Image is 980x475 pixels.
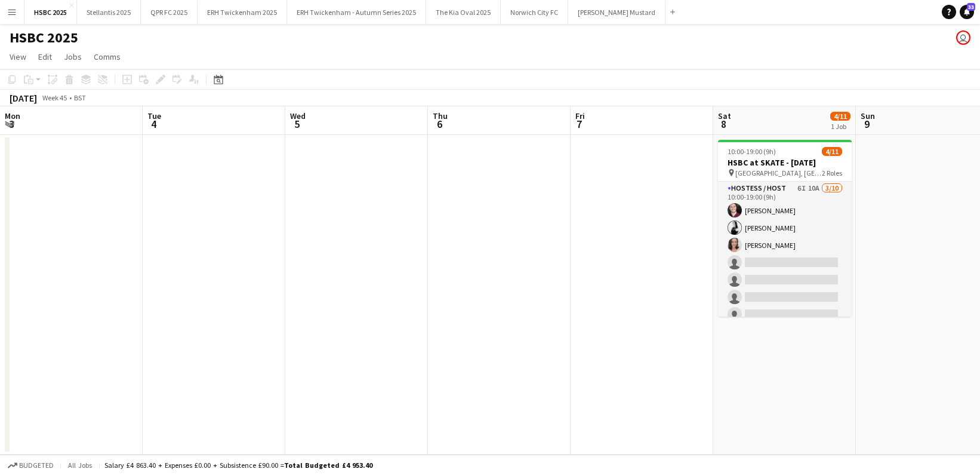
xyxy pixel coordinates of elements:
span: Jobs [64,51,82,62]
span: Comms [94,51,121,62]
span: Budgeted [19,461,54,470]
button: Stellantis 2025 [77,1,141,24]
div: [DATE] [10,92,37,104]
span: 8 [716,117,731,131]
span: Sun [861,111,875,121]
div: Salary £4 863.40 + Expenses £0.00 + Subsistence £90.00 = [104,461,372,470]
button: Norwich City FC [501,1,568,24]
span: 2 Roles [822,168,842,177]
span: 5 [288,117,306,131]
span: Mon [5,111,20,121]
a: Edit [33,49,57,65]
span: 4 [146,117,161,131]
app-user-avatar: Sam Johannesson [956,30,970,45]
span: 4/11 [830,112,850,121]
span: [GEOGRAPHIC_DATA], [GEOGRAPHIC_DATA], [GEOGRAPHIC_DATA] [735,168,822,177]
button: HSBC 2025 [24,1,77,24]
a: 33 [960,5,974,19]
button: [PERSON_NAME] Mustard [568,1,665,24]
h3: HSBC at SKATE - [DATE] [718,157,852,168]
span: 4/11 [822,147,842,156]
span: Tue [147,111,161,121]
span: 6 [431,117,448,131]
a: Jobs [59,49,87,65]
div: BST [74,93,86,102]
span: Week 45 [39,93,69,102]
span: 10:00-19:00 (9h) [728,147,776,156]
span: Thu [433,111,448,121]
button: Budgeted [6,459,56,472]
button: ERH Twickenham - Autumn Series 2025 [287,1,426,24]
h1: HSBC 2025 [10,29,78,47]
span: 7 [574,117,585,131]
span: Sat [718,111,731,121]
a: View [5,49,31,65]
span: View [10,51,26,62]
app-job-card: 10:00-19:00 (9h)4/11HSBC at SKATE - [DATE] [GEOGRAPHIC_DATA], [GEOGRAPHIC_DATA], [GEOGRAPHIC_DATA... [718,140,852,317]
span: Fri [575,111,585,121]
span: All jobs [66,461,94,470]
span: Wed [290,111,306,121]
button: The Kia Oval 2025 [426,1,501,24]
div: 1 Job [831,122,850,131]
span: 3 [3,117,20,131]
span: Total Budgeted £4 953.40 [284,461,372,470]
span: 9 [859,117,875,131]
a: Comms [89,49,125,65]
span: 33 [967,3,975,11]
button: QPR FC 2025 [141,1,198,24]
app-card-role: Hostess / Host6I10A3/1010:00-19:00 (9h)[PERSON_NAME][PERSON_NAME][PERSON_NAME] [718,182,852,378]
button: ERH Twickenham 2025 [198,1,287,24]
span: Edit [38,51,52,62]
